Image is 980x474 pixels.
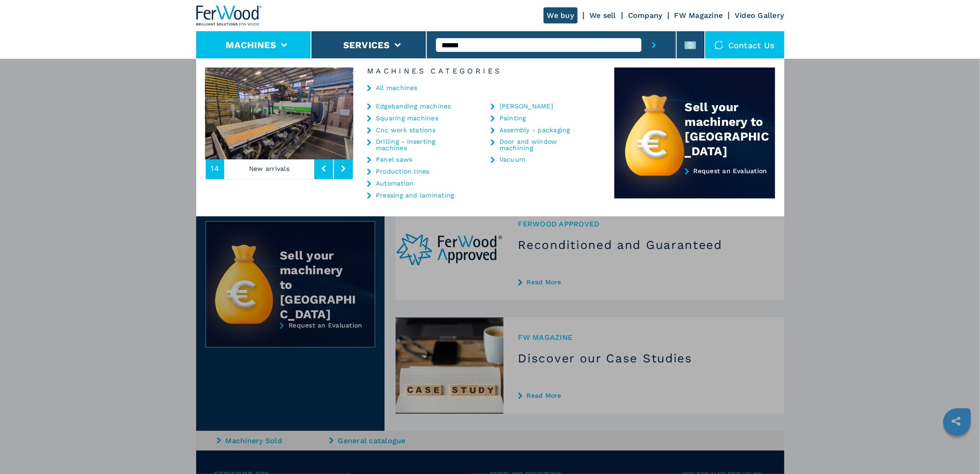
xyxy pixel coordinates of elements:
[376,156,413,163] a: Panel saws
[211,164,220,173] span: 14
[735,11,784,20] a: Video Gallery
[376,103,451,109] a: Edgebanding machines
[714,40,724,50] img: Contact us
[614,167,775,199] a: Request an Evaluation
[226,39,277,51] button: Machines
[685,100,775,158] div: Sell your machinery to [GEOGRAPHIC_DATA]
[628,11,663,20] a: Company
[196,6,262,26] img: Ferwood
[705,31,784,59] div: Contact us
[376,85,418,91] a: All machines
[499,103,553,109] a: [PERSON_NAME]
[343,39,390,51] button: Services
[544,7,578,23] a: We buy
[641,31,667,59] button: submit-button
[589,11,616,20] a: We sell
[376,180,414,186] a: Automation
[376,127,436,133] a: Cnc work stations
[353,68,501,159] img: image
[376,168,430,175] a: Production lines
[205,68,353,159] img: image
[376,138,468,151] a: Drilling - inserting machines
[674,11,723,20] a: FW Magazine
[353,68,614,75] h6: Machines Categories
[499,156,526,163] a: Vacuum
[376,115,438,121] a: Squaring machines
[376,192,454,198] a: Pressing and laminating
[224,158,314,179] p: New arrivals
[499,138,591,151] a: Door and window machining
[499,127,570,133] a: Assembly - packaging
[499,115,526,121] a: Painting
